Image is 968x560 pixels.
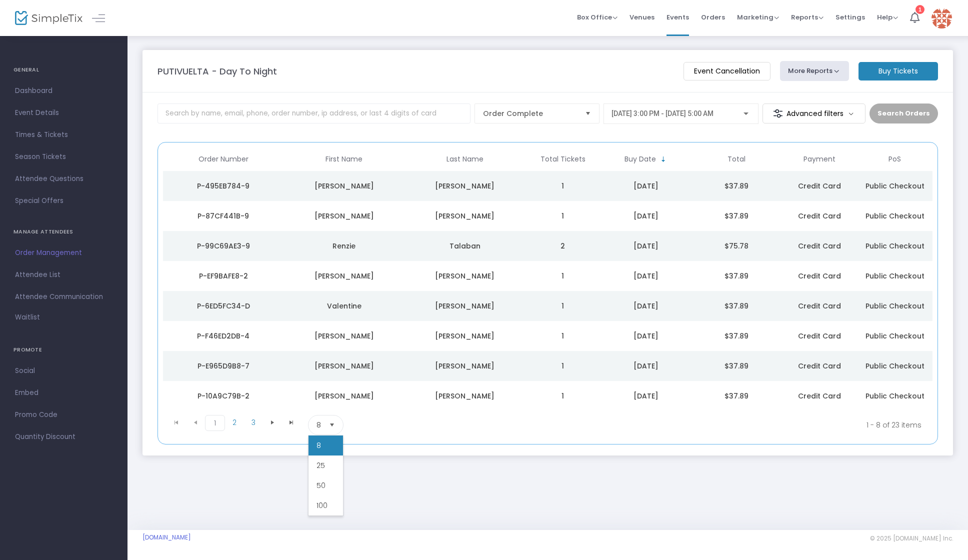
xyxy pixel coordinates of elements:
[15,430,112,443] span: Quantity Discount
[325,155,362,163] span: First Name
[773,108,783,118] img: filter
[762,103,866,123] m-button: Advanced filters
[691,351,781,381] td: $37.89
[798,211,841,221] span: Credit Card
[629,4,654,30] span: Venues
[407,271,522,281] div: Smith
[15,386,112,399] span: Embed
[603,181,688,191] div: 8/21/2025
[13,340,114,360] h4: PROMOTE
[798,241,841,251] span: Credit Card
[286,241,401,251] div: Renzie
[581,104,595,123] button: Select
[407,331,522,341] div: Graef
[13,222,114,242] h4: MANAGE ATTENDEES
[286,271,401,281] div: Terry
[225,415,244,430] span: Page 2
[865,331,924,341] span: Public Checkout
[624,155,656,163] span: Buy Date
[15,290,112,303] span: Attendee Communication
[268,418,276,426] span: Go to the next page
[737,12,779,22] span: Marketing
[691,321,781,351] td: $37.89
[15,150,112,163] span: Season Tickets
[780,61,849,81] button: More Reports
[865,211,924,221] span: Public Checkout
[165,211,281,221] div: P-87CF441B-9
[287,418,295,426] span: Go to the last page
[165,241,281,251] div: P-99C69AE3-9
[15,194,112,207] span: Special Offers
[163,147,932,411] div: Data table
[442,415,921,435] kendo-pager-info: 1 - 8 of 23 items
[263,415,282,430] span: Go to the next page
[701,4,725,30] span: Orders
[603,301,688,311] div: 8/19/2025
[603,241,688,251] div: 8/20/2025
[142,533,191,541] a: [DOMAIN_NAME]
[525,171,600,201] td: 1
[865,361,924,371] span: Public Checkout
[15,172,112,185] span: Attendee Questions
[803,155,835,163] span: Payment
[877,12,898,22] span: Help
[286,211,401,221] div: Myron
[525,261,600,291] td: 1
[15,408,112,421] span: Promo Code
[244,415,263,430] span: Page 3
[659,155,667,163] span: Sortable
[286,361,401,371] div: Ryan
[865,271,924,281] span: Public Checkout
[865,241,924,251] span: Public Checkout
[603,361,688,371] div: 8/19/2025
[286,301,401,311] div: Valentine
[165,391,281,401] div: P-10A9C79B-2
[525,231,600,261] td: 2
[157,64,277,78] m-panel-title: PUTIVUELTA - Day To Night
[791,12,823,22] span: Reports
[15,268,112,281] span: Attendee List
[483,108,577,118] span: Order Complete
[865,181,924,191] span: Public Checkout
[798,391,841,401] span: Credit Card
[165,181,281,191] div: P-495EB784-9
[691,231,781,261] td: $75.78
[15,312,40,322] span: Waitlist
[15,84,112,97] span: Dashboard
[446,155,483,163] span: Last Name
[407,241,522,251] div: Talaban
[603,271,688,281] div: 8/20/2025
[316,500,327,510] span: 100
[603,331,688,341] div: 8/19/2025
[407,391,522,401] div: Garcia
[165,271,281,281] div: P-EF9BAFE8-2
[15,246,112,259] span: Order Management
[316,480,325,490] span: 50
[407,361,522,371] div: Fugate
[325,415,339,434] button: Select
[286,181,401,191] div: Ryan
[611,109,713,117] span: [DATE] 3:00 PM - [DATE] 5:00 AM
[205,415,225,431] span: Page 1
[15,128,112,141] span: Times & Tickets
[666,4,689,30] span: Events
[407,181,522,191] div: Michaud
[798,361,841,371] span: Credit Card
[525,291,600,321] td: 1
[858,62,938,80] m-button: Buy Tickets
[603,211,688,221] div: 8/21/2025
[691,261,781,291] td: $37.89
[165,331,281,341] div: P-F46ED2DB-4
[165,301,281,311] div: P-6ED5FC34-D
[865,301,924,311] span: Public Checkout
[15,364,112,377] span: Social
[835,4,865,30] span: Settings
[683,62,770,80] m-button: Event Cancellation
[691,291,781,321] td: $37.89
[282,415,301,430] span: Go to the last page
[157,103,470,123] input: Search by name, email, phone, order number, ip address, or last 4 digits of card
[798,181,841,191] span: Credit Card
[915,5,924,14] div: 1
[691,171,781,201] td: $37.89
[577,12,617,22] span: Box Office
